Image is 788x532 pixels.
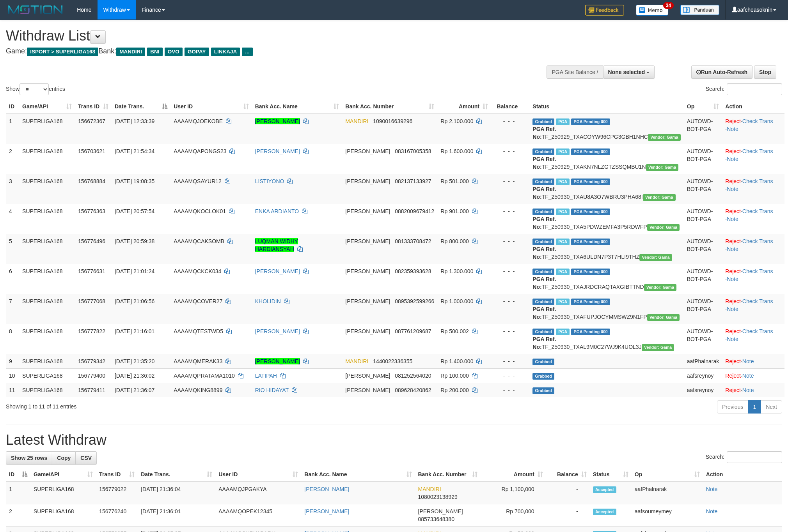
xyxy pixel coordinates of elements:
td: TF_250930_TXA5PDWZEMFA3P5RDWFP [529,204,683,234]
td: SUPERLIGA168 [19,324,75,354]
span: Copy 082137133927 to clipboard [395,178,431,184]
span: ISPORT > SUPERLIGA168 [27,48,98,56]
a: Check Trans [742,148,773,154]
td: 156779022 [96,482,138,504]
span: AAAAMQKING8899 [174,387,222,393]
span: AAAAMQCKCK034 [174,268,221,274]
a: Check Trans [742,298,773,304]
a: Reject [725,238,741,244]
span: AAAAMQTESTWD5 [174,328,223,334]
th: Action [722,99,784,114]
span: OVO [165,48,183,56]
a: Check Trans [742,178,773,184]
th: User ID: activate to sort column ascending [215,467,301,482]
td: TF_250930_TXAU8A3O7WBRU3PHA68I [529,174,683,204]
td: aafPhalnarak [684,354,722,368]
a: Note [742,387,754,393]
a: LUQMAN WIDHY HARDIANSYAH [255,238,298,252]
span: [PERSON_NAME] [345,148,390,154]
a: Copy [52,451,76,465]
div: - - - [494,386,526,394]
h4: Game: Bank: [6,48,518,55]
span: Vendor URL: https://trx31.1velocity.biz [648,134,681,141]
a: Reject [725,208,741,214]
a: RIO HIDAYAT [255,387,289,393]
div: - - - [494,372,526,380]
span: Grabbed [532,359,554,365]
a: [PERSON_NAME] [255,358,300,364]
h1: Withdraw List [6,28,518,44]
a: Reject [725,373,741,379]
a: Reject [725,178,741,184]
th: Action [703,467,782,482]
td: TF_250930_TXA6ULDN7P3T7HLI9THZ [529,234,683,264]
span: Accepted [593,486,616,493]
span: Copy 087761209687 to clipboard [395,328,431,334]
th: Op: activate to sort column ascending [632,467,703,482]
img: Feedback.jpg [585,5,624,16]
span: 156776496 [78,238,105,244]
span: [DATE] 21:36:07 [115,387,154,393]
span: Copy [57,455,71,461]
th: User ID: activate to sort column ascending [170,99,252,114]
th: Date Trans.: activate to sort column descending [112,99,170,114]
td: TF_250930_TXAJRDCRAQTAXGIBTTND [529,264,683,294]
td: 5 [6,234,19,264]
span: Rp 1.400.000 [440,358,473,364]
td: 1 [6,482,30,504]
td: SUPERLIGA168 [19,234,75,264]
td: · · [722,174,784,204]
span: Grabbed [532,299,554,305]
a: LISTIYONO [255,178,284,184]
span: MANDIRI [345,358,368,364]
span: [PERSON_NAME] [345,268,390,274]
td: SUPERLIGA168 [19,368,75,383]
td: SUPERLIGA168 [19,354,75,368]
span: [PERSON_NAME] [345,208,390,214]
input: Search: [727,451,782,463]
a: Reject [725,268,741,274]
a: Note [742,373,754,379]
td: AUTOWD-BOT-PGA [684,114,722,144]
a: Reject [725,118,741,124]
img: MOTION_logo.png [6,4,65,16]
td: 7 [6,294,19,324]
b: PGA Ref. No: [532,126,556,140]
span: Marked by aafsengchandara [556,118,570,125]
label: Search: [706,451,782,463]
span: Copy 0882009679412 to clipboard [395,208,434,214]
td: SUPERLIGA168 [19,204,75,234]
a: Reject [725,387,741,393]
th: Bank Acc. Number: activate to sort column ascending [415,467,481,482]
span: AAAAMQKOCLOK01 [174,208,226,214]
span: Rp 1.000.000 [440,298,473,304]
div: - - - [494,327,526,335]
span: [PERSON_NAME] [345,298,390,304]
td: Rp 1,100,000 [481,482,546,504]
th: ID [6,99,19,114]
span: [PERSON_NAME] [345,238,390,244]
td: · · [722,294,784,324]
td: TF_250930_TXAL9M0C27WJ9K4UOL3J [529,324,683,354]
b: PGA Ref. No: [532,156,556,170]
td: aafPhalnarak [632,482,703,504]
a: Note [727,186,738,192]
span: Copy 0895392599266 to clipboard [395,298,434,304]
span: 156779411 [78,387,105,393]
span: Copy 085733648380 to clipboard [418,516,454,522]
a: Check Trans [742,118,773,124]
span: None selected [608,69,645,75]
div: - - - [494,117,526,125]
th: Amount: activate to sort column ascending [481,467,546,482]
b: PGA Ref. No: [532,336,556,350]
b: PGA Ref. No: [532,276,556,290]
td: AAAAMQJPGAKYA [215,482,301,504]
td: SUPERLIGA168 [30,482,96,504]
span: BNI [147,48,162,56]
span: Vendor URL: https://trx31.1velocity.biz [642,344,674,351]
span: 156776631 [78,268,105,274]
th: Bank Acc. Name: activate to sort column ascending [252,99,343,114]
span: [DATE] 20:57:54 [115,208,154,214]
td: · · [722,144,784,174]
td: [DATE] 21:36:04 [138,482,215,504]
